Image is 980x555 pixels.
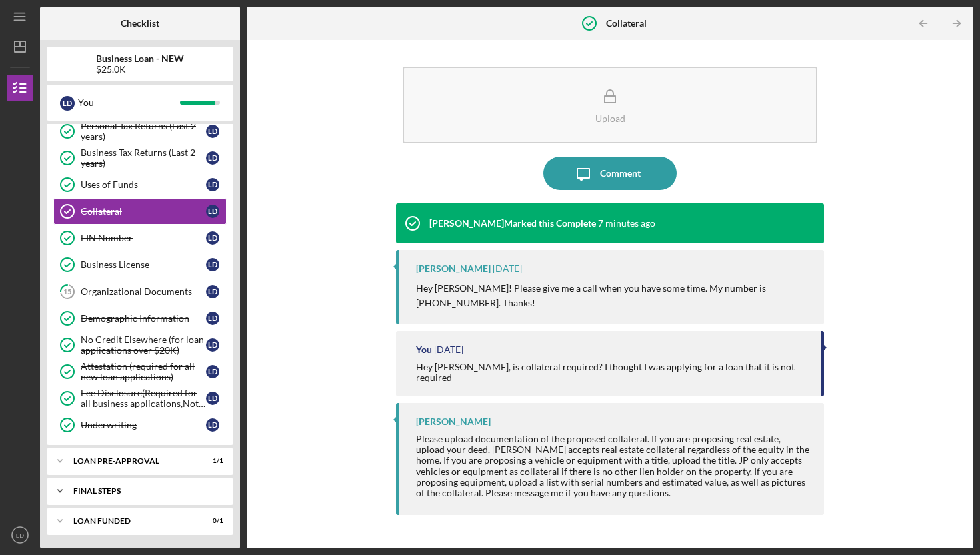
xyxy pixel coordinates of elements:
a: UnderwritingLD [53,412,227,438]
div: L D [206,312,219,325]
a: Fee Disclosure(Required for all business applications,Not needed for Contractor loans)LD [53,385,227,412]
a: Personal Tax Returns (Last 2 years)LD [53,118,227,145]
a: EIN NumberLD [53,225,227,251]
div: Personal Tax Returns (Last 2 years) [81,121,206,142]
div: L D [206,418,219,432]
div: L D [206,338,219,352]
div: Organizational Documents [81,286,206,297]
button: LD [7,522,33,548]
a: Attestation (required for all new loan applications)LD [53,358,227,385]
div: Hey [PERSON_NAME], is collateral required? I thought I was applying for a loan that it is not req... [416,362,807,383]
div: L D [206,205,219,218]
b: Collateral [606,18,647,29]
div: L D [206,178,219,191]
div: Please upload documentation of the proposed collateral. If you are proposing real estate, upload ... [416,434,811,498]
div: Underwriting [81,420,206,430]
div: L D [206,285,219,298]
div: L D [60,96,75,111]
a: Demographic InformationLD [53,305,227,332]
div: [PERSON_NAME] [416,263,491,274]
p: Hey [PERSON_NAME]! Please give me a call when you have some time. My number is [PHONE_NUMBER]. Th... [416,281,811,311]
div: You [78,91,180,114]
div: Attestation (required for all new loan applications) [81,361,206,382]
a: CollateralLD [53,198,227,225]
time: 2025-08-04 18:31 [434,344,463,355]
div: [PERSON_NAME] Marked this Complete [429,218,596,229]
div: L D [206,125,219,138]
text: LD [16,532,24,539]
div: L D [206,365,219,378]
b: Checklist [121,18,159,29]
div: Business Tax Returns (Last 2 years) [81,147,206,169]
div: 1 / 1 [199,457,223,465]
div: LOAN FUNDED [73,517,190,525]
div: Upload [595,113,625,123]
div: Comment [600,157,641,190]
a: No Credit Elsewhere (for loan applications over $20K)LD [53,332,227,358]
div: Business License [81,259,206,270]
tspan: 15 [63,288,71,296]
div: [PERSON_NAME] [416,416,491,427]
div: 0 / 1 [199,517,223,525]
div: L D [206,258,219,271]
div: LOAN PRE-APPROVAL [73,457,190,465]
div: You [416,344,432,355]
div: Uses of Funds [81,179,206,190]
a: Uses of FundsLD [53,171,227,198]
div: EIN Number [81,233,206,243]
div: Demographic Information [81,313,206,324]
div: Collateral [81,206,206,217]
div: $25.0K [96,64,184,75]
div: L D [206,231,219,245]
div: FINAL STEPS [73,487,217,495]
b: Business Loan - NEW [96,53,184,64]
a: Business Tax Returns (Last 2 years)LD [53,145,227,171]
time: 2025-08-11 16:41 [598,218,655,229]
a: Business LicenseLD [53,251,227,278]
div: Fee Disclosure(Required for all business applications,Not needed for Contractor loans) [81,388,206,409]
button: Comment [543,157,677,190]
div: L D [206,151,219,165]
time: 2025-08-08 14:34 [493,263,522,274]
div: No Credit Elsewhere (for loan applications over $20K) [81,334,206,356]
a: 15Organizational DocumentsLD [53,278,227,305]
button: Upload [403,67,817,143]
div: L D [206,392,219,405]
